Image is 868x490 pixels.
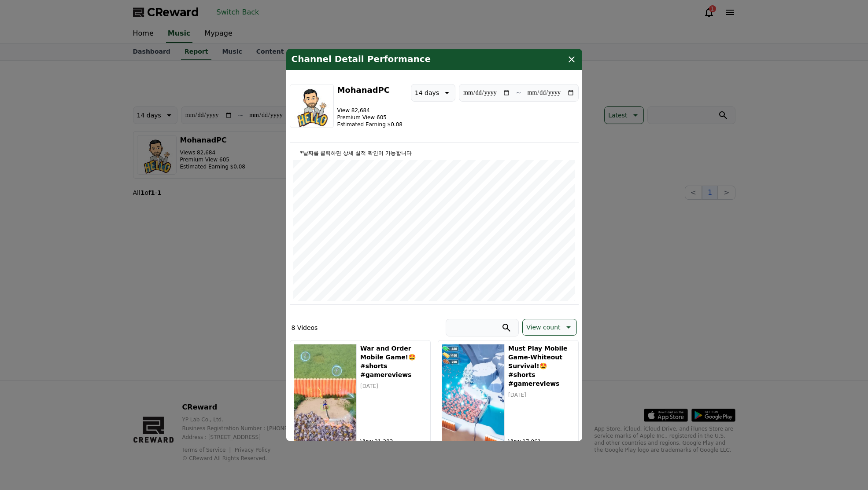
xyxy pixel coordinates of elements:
img: Must Play Mobile Game-Whiteout Survival!🤩 #shorts #gamereviews [442,344,505,459]
p: View 17,061 [508,438,574,445]
p: [DATE] [360,383,426,390]
h4: Channel Detail Performance [292,54,431,65]
button: Must Play Mobile Game-Whiteout Survival!🤩 #shorts #gamereviews Must Play Mobile Game-Whiteout Sur... [438,340,579,463]
p: 14 days [415,87,439,99]
img: War and Order Mobile Game!🤩 #shorts #gamereviews [294,344,357,459]
p: ~ [516,88,521,98]
p: View 21,283 [360,438,426,445]
p: View count [526,321,560,333]
h3: MohanadPC [337,84,403,96]
p: *날짜를 클릭하면 상세 실적 확인이 가능합니다 [293,150,575,157]
p: Premium View 605 [337,114,403,121]
button: War and Order Mobile Game!🤩 #shorts #gamereviews War and Order Mobile Game!🤩 #shorts #gamereviews... [290,340,431,463]
p: 8 Videos [292,323,318,332]
h5: Must Play Mobile Game-Whiteout Survival!🤩 #shorts #gamereviews [508,344,574,388]
img: MohanadPC [290,84,334,128]
p: View 82,684 [337,107,403,114]
button: View count [522,319,576,336]
h5: War and Order Mobile Game!🤩 #shorts #gamereviews [360,344,426,379]
div: modal [286,49,582,441]
button: 14 days [411,84,455,102]
p: Estimated Earning $0.08 [337,121,403,128]
p: [DATE] [508,391,574,399]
